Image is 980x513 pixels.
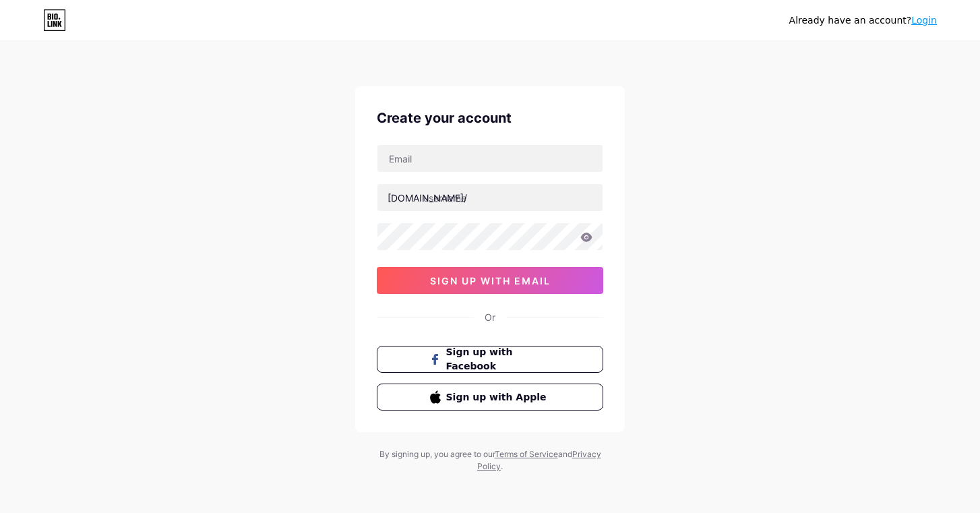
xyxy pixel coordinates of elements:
[377,267,603,294] button: sign up with email
[495,449,558,459] a: Terms of Service
[375,448,605,473] div: By signing up, you agree to our and .
[485,310,495,324] div: Or
[377,346,603,373] button: Sign up with Facebook
[377,184,603,211] input: username
[446,345,551,373] span: Sign up with Facebook
[789,13,937,28] div: Already have an account?
[377,145,603,172] input: Email
[446,390,551,404] span: Sign up with Apple
[388,191,467,205] div: [DOMAIN_NAME]/
[911,15,937,26] a: Login
[377,384,603,411] button: Sign up with Apple
[430,275,551,286] span: sign up with email
[377,108,603,128] div: Create your account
